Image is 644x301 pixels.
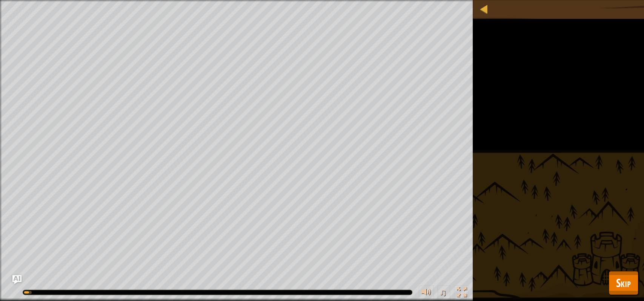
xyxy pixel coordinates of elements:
span: ♫ [439,287,447,298]
button: Ask AI [12,275,22,284]
button: Adjust volume [419,286,434,301]
button: ♫ [438,286,450,301]
button: Toggle fullscreen [454,286,469,301]
span: Skip [616,275,631,290]
button: Skip [609,271,638,295]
